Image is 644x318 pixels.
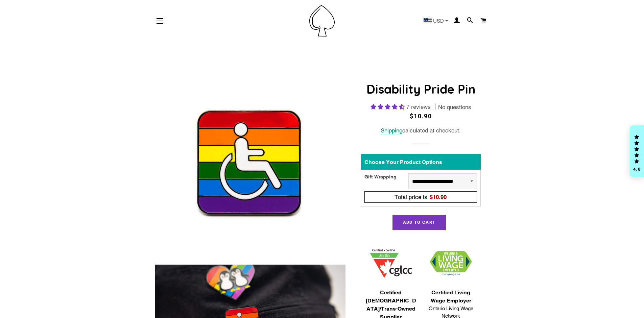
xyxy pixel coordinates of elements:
[392,215,446,230] button: Add to Cart
[403,220,435,225] span: Add to Cart
[424,289,478,305] span: Certified Living Wage Employer
[406,103,431,110] span: 7 reviews
[309,5,335,36] img: Pin-Ace
[370,249,412,278] img: 1705457225.png
[367,193,475,202] div: Total price is$10.90
[430,194,447,200] span: $
[361,126,481,135] div: calculated at checkout.
[633,167,641,171] div: 4.8
[381,127,402,134] a: Shipping
[371,103,406,110] span: 4.57 stars
[433,18,444,23] span: USD
[410,113,432,120] span: $10.90
[433,194,447,200] span: 10.90
[155,69,346,260] img: Disabled Pride Disability Handicapped International Symbol of Access Enamel Pin Badge LGBTQ Gay G...
[430,251,472,276] img: 1706832627.png
[364,173,408,189] div: Gift Wrapping
[408,173,477,189] select: Gift Wrapping
[630,125,644,177] div: Click to open Judge.me floating reviews tab
[361,81,481,98] h1: Disability Pride Pin
[361,154,481,170] div: Choose Your Product Options
[438,103,471,112] span: No questions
